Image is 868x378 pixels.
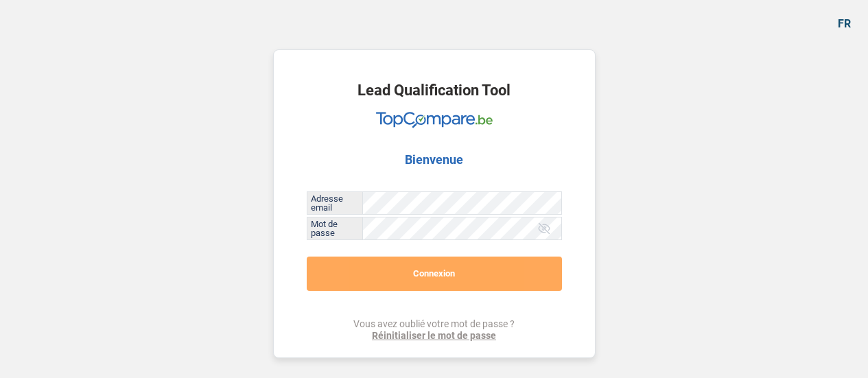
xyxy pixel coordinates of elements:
[376,112,493,128] img: TopCompare Logo
[357,83,511,98] h1: Lead Qualification Tool
[307,192,363,214] label: Adresse email
[307,217,363,239] label: Mot de passe
[307,257,562,291] button: Connexion
[353,318,515,342] div: Vous avez oublié votre mot de passe ?
[405,152,463,167] h2: Bienvenue
[353,330,515,342] a: Réinitialiser le mot de passe
[838,17,851,30] div: fr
